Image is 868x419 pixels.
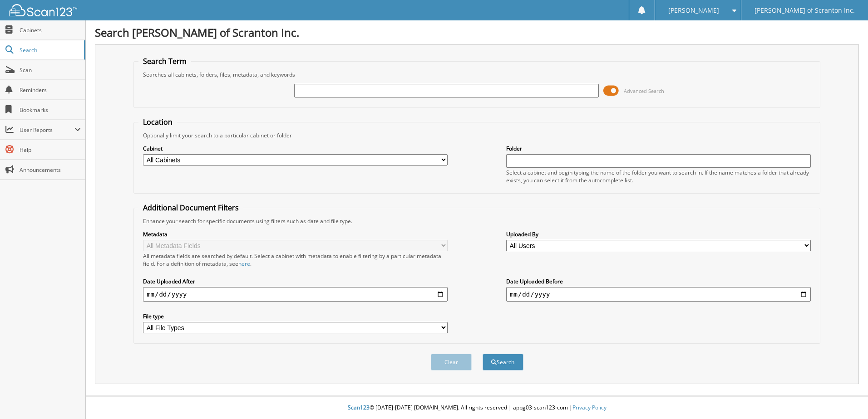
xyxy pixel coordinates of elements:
[138,56,191,66] legend: Search Term
[506,278,811,285] label: Date Uploaded Before
[624,88,664,94] span: Advanced Search
[20,126,74,134] span: User Reports
[755,8,855,13] span: [PERSON_NAME] of Scranton Inc.
[138,71,815,78] div: Searches all cabinets, folders, files, metadata, and keywords
[20,66,81,74] span: Scan
[138,117,177,127] legend: Location
[143,287,448,302] input: start
[143,278,448,285] label: Date Uploaded After
[143,312,448,320] label: File type
[20,166,81,174] span: Announcements
[431,354,472,370] button: Clear
[95,25,859,40] h1: Search [PERSON_NAME] of Scranton Inc.
[86,397,868,419] div: © [DATE]-[DATE] [DOMAIN_NAME]. All rights reserved | appg03-scan123-com |
[20,26,81,34] span: Cabinets
[20,106,81,114] span: Bookmarks
[138,132,815,139] div: Optionally limit your search to a particular cabinet or folder
[9,4,77,16] img: scan123-logo-white.svg
[138,217,815,225] div: Enhance your search for specific documents using filters such as date and file type.
[20,46,79,54] span: Search
[823,375,868,419] iframe: Chat Widget
[20,86,81,94] span: Reminders
[506,145,811,152] label: Folder
[20,146,81,154] span: Help
[238,260,250,268] a: here
[143,230,448,238] label: Metadata
[143,145,448,152] label: Cabinet
[572,404,607,411] a: Privacy Policy
[506,287,811,302] input: end
[483,354,523,370] button: Search
[143,252,448,268] div: All metadata fields are searched by default. Select a cabinet with metadata to enable filtering b...
[506,230,811,238] label: Uploaded By
[506,169,811,184] div: Select a cabinet and begin typing the name of the folder you want to search in. If the name match...
[138,203,243,213] legend: Additional Document Filters
[348,404,370,411] span: Scan123
[668,8,719,13] span: [PERSON_NAME]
